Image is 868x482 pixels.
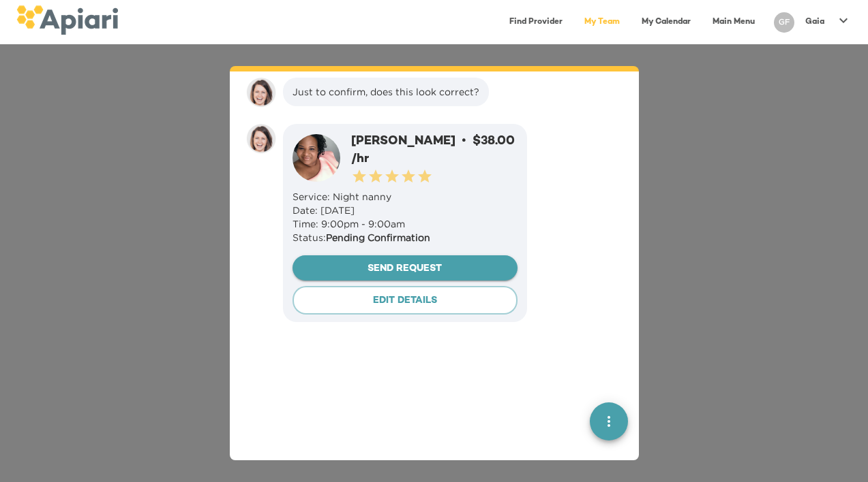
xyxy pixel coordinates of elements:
p: Gaia [805,16,824,28]
img: logo [16,5,118,35]
strong: Pending Confirmation [326,232,430,242]
span: EDIT DETAILS [304,293,506,310]
div: Service: Night nanny Date: [DATE] Time: 9:00pm - 9:00am Status: [293,190,518,244]
span: Send Request [303,261,507,278]
a: My Team [576,8,628,36]
a: Find Provider [501,8,571,36]
button: Send Request [293,255,518,281]
img: user-photo-123-1659057431008.jpeg [293,134,340,182]
div: GF [774,12,794,33]
span: $ 38.00 /hr [351,135,514,165]
span: • [461,133,467,146]
a: My Calendar [633,8,699,36]
img: amy.37686e0395c82528988e.png [246,78,276,108]
img: amy.37686e0395c82528988e.png [246,124,276,154]
button: EDIT DETAILS [293,286,518,315]
button: quick menu [590,403,628,441]
div: [PERSON_NAME] [351,131,518,167]
div: Just to confirm, does this look correct? [293,85,479,99]
a: Main Menu [704,8,763,36]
